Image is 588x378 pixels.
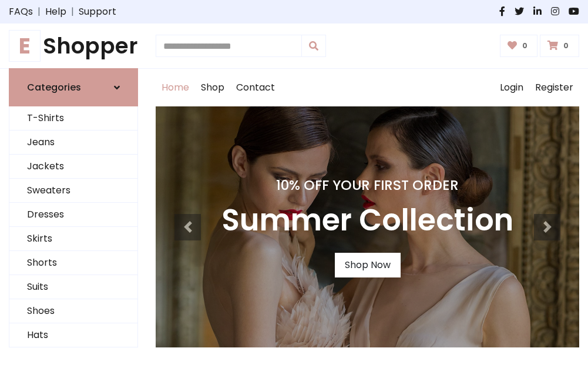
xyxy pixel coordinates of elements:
a: Login [494,69,529,106]
a: Dresses [9,203,137,227]
a: Help [45,5,66,19]
a: Shop Now [335,253,401,277]
a: 0 [540,35,579,57]
a: FAQs [9,5,33,19]
span: 0 [519,41,530,51]
a: Home [156,69,195,106]
a: Hats [9,323,137,347]
a: 0 [500,35,538,57]
a: Jackets [9,155,137,179]
a: EShopper [9,33,138,59]
span: | [66,5,79,19]
a: Support [79,5,116,19]
a: Categories [9,68,138,106]
a: Sweaters [9,179,137,203]
a: Skirts [9,227,137,251]
span: | [33,5,45,19]
h1: Shopper [9,33,138,59]
h6: Categories [27,82,81,93]
a: Suits [9,275,137,299]
a: Jeans [9,131,137,155]
h4: 10% Off Your First Order [221,177,513,193]
a: Register [529,69,579,106]
span: 0 [560,41,572,51]
a: T-Shirts [9,106,137,131]
a: Shorts [9,251,137,275]
a: Shop [195,69,230,106]
a: Contact [230,69,281,106]
h3: Summer Collection [221,203,513,239]
span: E [9,30,41,62]
a: Shoes [9,299,137,323]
